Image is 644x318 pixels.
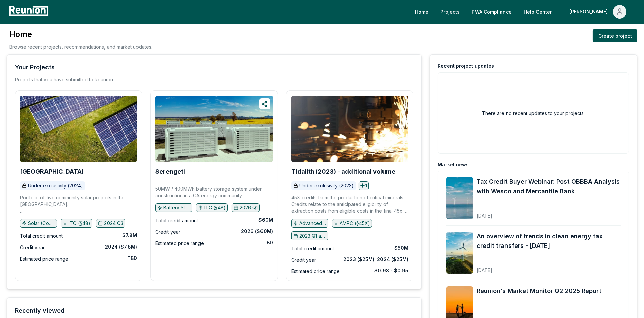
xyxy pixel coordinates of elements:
p: Under exclusivity (2023) [299,182,354,189]
div: $7.8M [122,232,137,239]
button: 1 [359,181,369,190]
div: Credit year [291,256,316,264]
a: An overview of trends in clean energy tax credit transfers - [DATE] [477,232,621,251]
p: Portfolio of five community solar projects in the [GEOGRAPHIC_DATA]. Two projects are being place... [20,194,137,214]
a: Home [409,5,434,19]
p: 2026 Q1 [240,204,258,211]
div: Recent project updates [438,63,494,69]
p: ITC (§48) [204,204,226,211]
button: 2023 Q1 and earlier [291,231,328,240]
a: Projects [435,5,465,19]
img: Broad Peak [20,96,137,162]
p: 45X credits from the production of critical minerals. Credits relate to the anticipated eligibili... [291,194,408,214]
p: Battery Storage [163,204,190,211]
div: Estimated price range [291,267,340,276]
div: $60M [258,216,273,223]
img: Tax Credit Buyer Webinar: Post OBBBA Analysis with Wesco and Mercantile Bank [446,177,473,219]
div: 2023 ($25M), 2024 ($25M) [343,256,408,263]
div: Recently viewed [15,306,65,315]
button: [PERSON_NAME] [564,5,632,19]
button: Advanced manufacturing [291,219,328,228]
a: Create project [593,29,637,42]
a: Tidalith (2023) - additional volume [291,168,395,175]
div: TBD [127,255,137,262]
p: Solar (Community) [28,220,55,227]
img: Tidalith (2023) - additional volume [291,96,408,162]
div: Credit year [20,243,45,252]
div: Estimated price range [155,239,204,248]
div: [DATE] [477,262,621,274]
p: Advanced manufacturing [299,220,326,227]
div: Credit year [155,228,180,236]
a: Help Center [518,5,557,19]
div: $50M [394,244,408,251]
div: 2026 ($60M) [241,228,273,235]
div: 2024 ($7.8M) [105,243,137,250]
img: An overview of trends in clean energy tax credit transfers - August 2025 [446,232,473,274]
a: [GEOGRAPHIC_DATA] [20,168,84,175]
img: Serengeti [155,96,273,162]
div: $0.93 - $0.95 [374,267,408,274]
div: Estimated price range [20,255,68,263]
p: Browse recent projects, recommendations, and market updates. [9,43,152,50]
div: TBD [263,239,273,246]
a: PWA Compliance [466,5,517,19]
p: 50MW / 400MWh battery storage system under construction in a CA energy community [155,185,273,199]
p: 2023 Q1 and earlier [299,233,326,239]
div: [PERSON_NAME] [569,5,610,19]
div: Total credit amount [291,244,334,253]
p: Projects that you have submitted to Reunion. [15,76,114,83]
div: Total credit amount [155,216,198,225]
button: 2026 Q1 [232,203,260,212]
div: [DATE] [477,207,621,219]
p: ITC (§48) [69,220,90,227]
div: Market news [438,161,469,168]
div: Total credit amount [20,232,63,240]
nav: Main [409,5,637,19]
h3: Home [9,29,152,40]
button: 2024 Q3 [96,219,125,228]
a: Tax Credit Buyer Webinar: Post OBBBA Analysis with Wesco and Mercantile Bank [477,177,621,196]
p: AMPC (§45X) [340,220,370,227]
a: Reunion's Market Monitor Q2 2025 Report [477,286,601,296]
p: Under exclusivity (2024) [28,182,83,189]
a: Serengeti [155,168,185,175]
p: 2024 Q3 [104,220,123,227]
button: Solar (Community) [20,219,57,228]
div: Your Projects [15,63,55,72]
button: Battery Storage [155,203,192,212]
h2: There are no recent updates to your projects. [482,110,585,117]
